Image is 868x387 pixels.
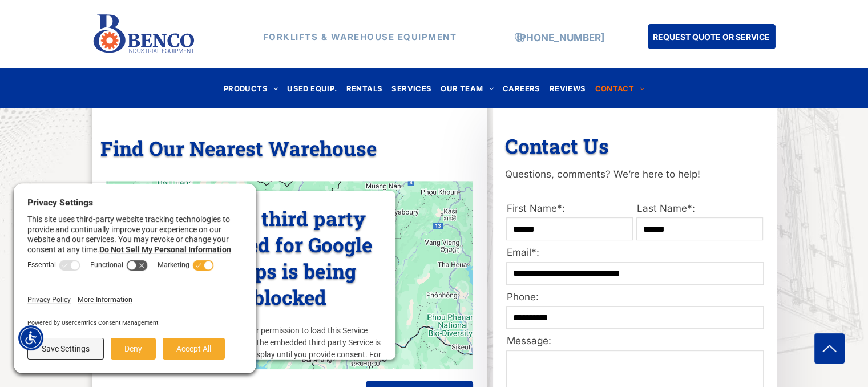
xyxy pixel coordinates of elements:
label: Phone: [506,290,763,305]
span: Contact Us [504,132,608,159]
a: CAREERS [498,80,545,96]
label: Email*: [506,245,763,260]
a: REQUEST QUOTE OR SERVICE [648,24,776,49]
label: Last Name*: [636,201,763,216]
label: First Name*: [506,201,633,216]
div: Accessibility Menu [18,325,43,350]
strong: FORKLIFTS & WAREHOUSE EQUIPMENT [263,31,457,42]
a: SERVICES [387,80,436,96]
a: REVIEWS [545,80,591,96]
img: Google maps preview image [106,181,474,369]
a: CONTACT [590,80,649,96]
span: REQUEST QUOTE OR SERVICE [653,26,770,47]
label: Message: [506,334,763,349]
p: We need your permission to load this Service (Google Maps). The embedded third party Service is n... [197,325,382,373]
a: PRODUCTS [219,80,283,96]
a: USED EQUIP. [282,80,341,96]
a: RENTALS [342,80,387,96]
h3: Find Our Nearest Warehouse [100,135,479,161]
a: OUR TEAM [436,80,498,96]
span: Questions, comments? We’re here to help! [504,168,700,180]
a: [PHONE_NUMBER] [516,32,604,43]
h3: This third party embed for Google Maps is being blocked [197,205,382,310]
